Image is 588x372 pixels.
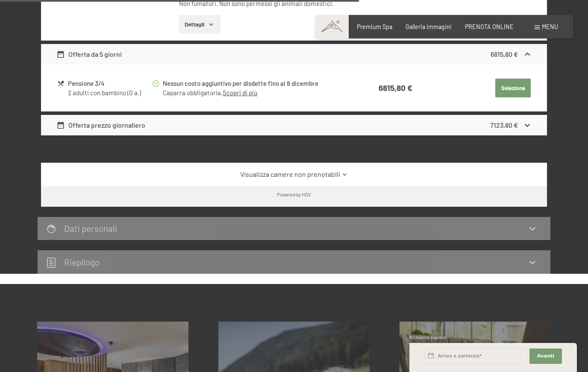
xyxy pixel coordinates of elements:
h2: Dati personali [64,223,117,234]
div: Offerta prezzo giornaliero7123,80 € [41,115,547,135]
div: Offerta da 5 giorni [56,49,122,59]
strong: 6815,80 € [491,50,518,58]
div: 2 adulti con bambino (0 a.) [68,88,151,97]
div: Powered by HGV [277,191,311,198]
div: Offerta prezzo giornaliero [56,120,146,130]
div: Caparra obbligatoria. [163,88,341,97]
a: Galleria immagini [406,23,452,30]
h2: Riepilogo [64,257,100,267]
button: Seleziona [495,79,531,97]
a: PRENOTA ONLINE [465,23,514,30]
button: Avanti [529,349,562,364]
span: Richiesta express [409,334,447,340]
strong: 7123,80 € [490,121,518,129]
a: Visualizza camere non prenotabili [56,170,532,179]
strong: 6815,80 € [379,83,412,93]
div: Pensione 3/4 [68,79,151,88]
span: Menu [542,23,558,30]
button: Dettagli [179,15,220,34]
div: Offerta da 5 giorni6815,80 € [41,44,547,64]
span: Avanti [537,353,554,360]
div: Nessun costo aggiuntivo per disdette fino al 8 dicembre [163,79,341,88]
a: Premium Spa [357,23,392,30]
a: Scopri di più [223,89,257,97]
